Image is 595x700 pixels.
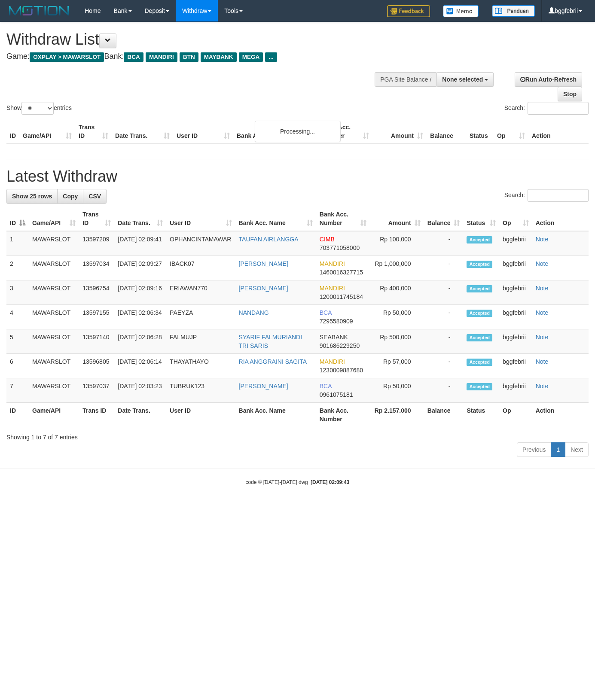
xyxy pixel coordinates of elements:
[320,334,348,341] span: SEABANK
[466,119,494,144] th: Status
[443,5,479,17] img: Button%20Memo.svg
[536,334,549,341] a: Note
[146,52,177,62] span: MANDIRI
[6,305,29,329] td: 4
[370,305,424,329] td: Rp 50,000
[467,285,492,292] span: Accepted
[499,354,532,378] td: bggfebrii
[311,479,349,485] strong: [DATE] 02:09:43
[515,72,582,87] a: Run Auto-Refresh
[320,318,353,325] span: Copy 7295580909 to clipboard
[436,72,494,87] button: None selected
[166,329,235,354] td: FALMUJP
[6,378,29,403] td: 7
[370,231,424,256] td: Rp 100,000
[239,285,288,292] a: [PERSON_NAME]
[467,310,492,317] span: Accepted
[30,52,104,62] span: OXPLAY > MAWARSLOT
[504,102,589,115] label: Search:
[424,403,464,427] th: Balance
[29,256,79,280] td: MAWARSLOT
[6,4,72,17] img: MOTION_logo.png
[551,442,565,457] a: 1
[6,189,58,204] a: Show 25 rows
[166,378,235,403] td: TUBRUK123
[180,52,198,62] span: BTN
[424,231,464,256] td: -
[499,329,532,354] td: bggfebrii
[114,231,166,256] td: [DATE] 02:09:41
[239,236,299,243] a: TAUFAN AIRLANGGA
[316,207,370,231] th: Bank Acc. Number: activate to sort column ascending
[114,207,166,231] th: Date Trans.: activate to sort column ascending
[239,358,307,365] a: RIA ANGGRAINI SAGITA
[370,403,424,427] th: Rp 2.157.000
[57,189,83,204] a: Copy
[424,329,464,354] td: -
[166,231,235,256] td: OPHANCINTAMAWAR
[320,342,360,349] span: Copy 901686229250 to clipboard
[424,256,464,280] td: -
[320,358,345,365] span: MANDIRI
[235,207,316,231] th: Bank Acc. Name: activate to sort column ascending
[29,354,79,378] td: MAWARSLOT
[6,231,29,256] td: 1
[318,119,372,144] th: Bank Acc. Number
[114,256,166,280] td: [DATE] 02:09:27
[492,5,535,17] img: panduan.png
[75,119,112,144] th: Trans ID
[29,329,79,354] td: MAWARSLOT
[265,52,277,62] span: ...
[320,367,363,374] span: Copy 1230009887680 to clipboard
[320,236,335,243] span: CIMB
[320,260,345,267] span: MANDIRI
[370,329,424,354] td: Rp 500,000
[499,378,532,403] td: bggfebrii
[29,280,79,305] td: MAWARSLOT
[166,354,235,378] td: THAYATHAYO
[370,378,424,403] td: Rp 50,000
[528,189,589,202] input: Search:
[114,403,166,427] th: Date Trans.
[166,256,235,280] td: IBACK07
[536,309,549,316] a: Note
[427,119,466,144] th: Balance
[6,31,388,48] h1: Withdraw List
[370,256,424,280] td: Rp 1,000,000
[6,429,589,441] div: Showing 1 to 7 of 7 entries
[19,119,75,144] th: Game/API
[320,293,363,300] span: Copy 1200011745184 to clipboard
[6,207,29,231] th: ID: activate to sort column descending
[114,280,166,305] td: [DATE] 02:09:16
[499,207,532,231] th: Op: activate to sort column ascending
[79,305,114,329] td: 13597155
[166,207,235,231] th: User ID: activate to sort column ascending
[320,244,360,251] span: Copy 703771058000 to clipboard
[424,207,464,231] th: Balance: activate to sort column ascending
[166,280,235,305] td: ERIAWAN770
[29,207,79,231] th: Game/API: activate to sort column ascending
[536,358,549,365] a: Note
[558,87,582,101] a: Stop
[528,102,589,115] input: Search:
[565,442,589,457] a: Next
[114,378,166,403] td: [DATE] 02:03:23
[6,329,29,354] td: 5
[239,383,288,390] a: [PERSON_NAME]
[499,305,532,329] td: bggfebrii
[79,231,114,256] td: 13597209
[79,403,114,427] th: Trans ID
[424,280,464,305] td: -
[239,260,288,267] a: [PERSON_NAME]
[239,309,269,316] a: NANDANG
[370,354,424,378] td: Rp 57,000
[467,236,492,243] span: Accepted
[114,329,166,354] td: [DATE] 02:06:28
[320,269,363,276] span: Copy 1460016327715 to clipboard
[320,391,353,398] span: Copy 0961075181 to clipboard
[6,119,19,144] th: ID
[79,378,114,403] td: 13597037
[316,403,370,427] th: Bank Acc. Number
[166,305,235,329] td: PAEYZA
[467,359,492,366] span: Accepted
